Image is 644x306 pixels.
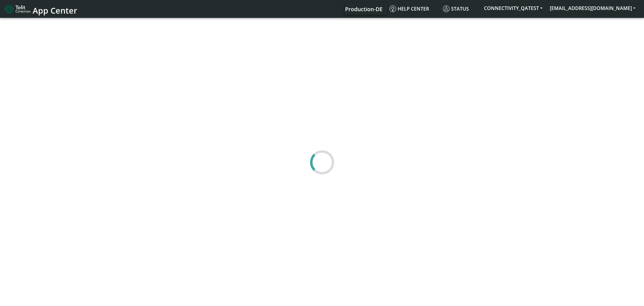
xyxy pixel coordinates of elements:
[345,3,382,15] a: Your current platform instance
[480,3,546,14] button: CONNECTIVITY_QATEST
[345,5,383,13] span: Production-DE
[389,5,429,12] span: Help center
[5,2,76,15] a: App Center
[5,4,30,14] img: logo-telit-cinterion-gw-new.png
[443,5,469,12] span: Status
[441,3,480,15] a: Status
[387,3,441,15] a: Help center
[443,5,450,12] img: status.svg
[33,5,77,16] span: App Center
[389,5,396,12] img: knowledge.svg
[546,3,639,14] button: [EMAIL_ADDRESS][DOMAIN_NAME]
